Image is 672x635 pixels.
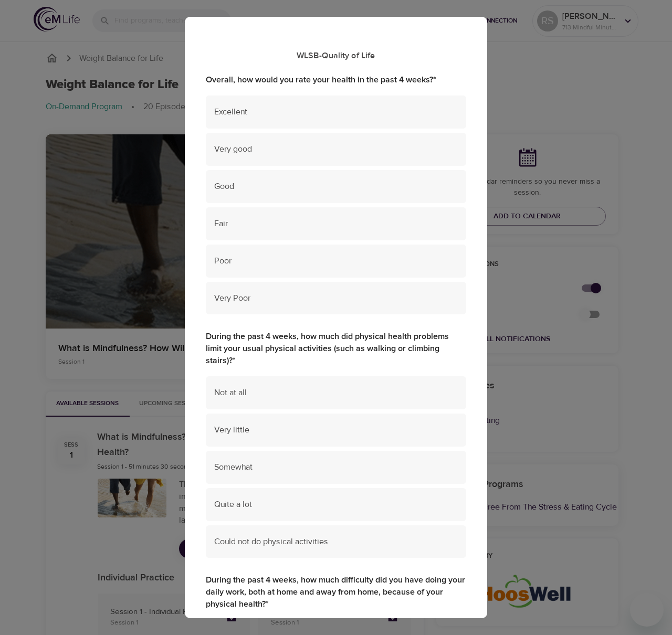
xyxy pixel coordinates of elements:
[214,218,458,230] span: Fair
[214,255,458,267] span: Poor
[214,499,458,511] span: Quite a lot
[206,331,466,367] label: During the past 4 weeks, how much did physical health problems limit your usual physical activiti...
[214,181,458,193] span: Good
[206,50,466,61] h5: WLSB-Quality of Life
[214,461,458,473] span: Somewhat
[214,143,458,155] span: Very good
[214,424,458,436] span: Very little
[206,74,466,86] label: Overall, how would you rate your health in the past 4 weeks?
[214,536,458,548] span: Could not do physical activities
[206,574,466,610] label: During the past 4 weeks, how much difficulty did you have doing your daily work, both at home and...
[214,292,458,304] span: Very Poor
[214,387,458,399] span: Not at all
[214,106,458,118] span: Excellent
